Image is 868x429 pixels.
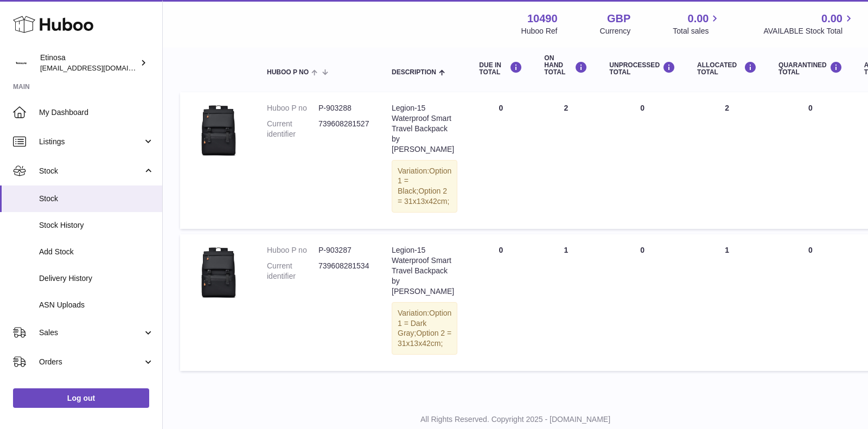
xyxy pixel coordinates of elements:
[607,11,630,26] strong: GBP
[267,261,318,281] dt: Current identifier
[673,26,721,36] span: Total sales
[673,11,721,36] a: 0.00 Total sales
[688,11,709,26] span: 0.00
[191,103,245,157] img: product image
[392,103,457,154] div: Legion-15 Waterproof Smart Travel Backpack by [PERSON_NAME]
[697,61,757,76] div: ALLOCATED Total
[392,69,436,76] span: Description
[40,63,159,72] span: [EMAIL_ADDRESS][DOMAIN_NAME]
[598,234,686,371] td: 0
[39,300,154,310] span: ASN Uploads
[527,11,558,26] strong: 10490
[39,166,143,176] span: Stock
[39,220,154,230] span: Stock History
[39,357,143,367] span: Orders
[521,26,558,36] div: Huboo Ref
[686,234,768,371] td: 1
[13,388,149,408] a: Log out
[39,194,154,204] span: Stock
[398,309,451,338] span: Option 1 = Dark Gray;
[468,92,533,229] td: 0
[40,53,138,73] div: Etinosa
[398,187,449,206] span: Option 2 = 31x13x42cm;
[39,247,154,257] span: Add Stock
[39,273,154,284] span: Delivery History
[267,103,318,113] dt: Huboo P no
[686,92,768,229] td: 2
[392,302,457,355] div: Variation:
[468,234,533,371] td: 0
[763,26,855,36] span: AVAILABLE Stock Total
[191,245,245,299] img: product image
[808,246,813,254] span: 0
[533,234,598,371] td: 1
[318,103,370,113] dd: P-903288
[778,61,843,76] div: QUARANTINED Total
[318,119,370,139] dd: 739608281527
[609,61,675,76] div: UNPROCESSED Total
[392,245,457,296] div: Legion-15 Waterproof Smart Travel Backpack by [PERSON_NAME]
[267,69,309,76] span: Huboo P no
[763,11,855,36] a: 0.00 AVAILABLE Stock Total
[318,261,370,281] dd: 739608281534
[392,160,457,213] div: Variation:
[267,119,318,139] dt: Current identifier
[821,11,843,26] span: 0.00
[544,55,588,76] div: ON HAND Total
[267,245,318,255] dt: Huboo P no
[533,92,598,229] td: 2
[398,167,451,196] span: Option 1 = Black;
[479,61,522,76] div: DUE IN TOTAL
[398,329,451,348] span: Option 2 = 31x13x42cm;
[318,245,370,255] dd: P-903287
[171,414,859,425] p: All Rights Reserved. Copyright 2025 - [DOMAIN_NAME]
[39,107,154,118] span: My Dashboard
[808,104,813,112] span: 0
[39,137,143,147] span: Listings
[600,26,631,36] div: Currency
[13,55,29,71] img: Wolphuk@gmail.com
[598,92,686,229] td: 0
[39,328,143,338] span: Sales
